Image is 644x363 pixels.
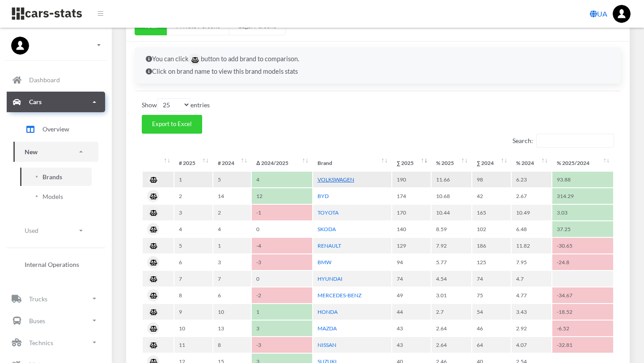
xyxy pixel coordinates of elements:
[432,221,471,237] td: 8.59
[252,337,312,353] td: -3
[318,226,336,232] a: SKODA
[472,221,511,237] td: 102
[512,321,551,336] td: 2.92
[318,176,354,183] a: VOLKSWAGEN
[512,287,551,303] td: 4.77
[25,260,79,269] span: Internal Operations
[432,205,471,220] td: 10.44
[552,254,613,270] td: -24.8
[213,271,251,287] td: 7
[318,259,331,266] a: BMW
[213,287,251,303] td: 6
[586,5,611,23] a: UA
[392,188,431,204] td: 174
[432,254,471,270] td: 5.77
[552,172,613,187] td: 93.88
[512,221,551,237] td: 6.48
[213,205,251,220] td: 2
[392,321,431,336] td: 43
[213,155,251,171] th: #&nbsp;2024: activate to sort column ascending
[472,287,511,303] td: 75
[472,304,511,320] td: 54
[7,288,105,309] a: Trucks
[318,325,337,332] a: MAZDA
[213,221,251,237] td: 4
[174,155,212,171] th: #&nbsp;2025: activate to sort column ascending
[472,188,511,204] td: 42
[432,188,471,204] td: 10.68
[42,172,62,181] span: Brands
[552,238,613,253] td: -30.65
[174,205,212,220] td: 3
[213,238,251,253] td: 1
[157,98,191,111] select: Showentries
[472,238,511,253] td: 186
[392,238,431,253] td: 129
[552,337,613,353] td: -32.81
[552,287,613,303] td: -34.67
[174,271,212,287] td: 7
[252,321,312,336] td: 3
[252,205,312,220] td: -1
[512,337,551,353] td: 4.07
[552,155,613,171] th: %&nbsp;2025/2024: activate to sort column ascending
[142,115,202,134] button: Export to Excel
[472,337,511,353] td: 64
[472,321,511,336] td: 46
[512,304,551,320] td: 3.43
[318,242,341,249] a: RENAULT
[613,5,631,23] img: ...
[536,134,614,148] input: Search:
[432,155,471,171] th: %&nbsp;2025: activate to sort column ascending
[432,287,471,303] td: 3.01
[213,321,251,336] td: 13
[174,188,212,204] td: 2
[512,271,551,287] td: 4.7
[318,292,361,299] a: MERCEDES-BENZ
[552,188,613,204] td: 314.29
[252,304,312,320] td: 1
[174,221,212,237] td: 4
[318,193,329,199] a: BYD
[213,304,251,320] td: 10
[392,337,431,353] td: 43
[213,188,251,204] td: 14
[174,337,212,353] td: 11
[252,238,312,253] td: -4
[472,205,511,220] td: 165
[13,142,98,162] a: New
[143,155,174,171] th: : activate to sort column ascending
[42,124,69,134] span: Overview
[13,255,98,274] a: Internal Operations
[252,287,312,303] td: -2
[512,238,551,253] td: 11.82
[318,209,339,216] a: TOYOTA
[392,205,431,220] td: 170
[42,192,63,201] span: Models
[392,287,431,303] td: 49
[252,172,312,187] td: 4
[174,254,212,270] td: 6
[392,271,431,287] td: 74
[213,254,251,270] td: 3
[29,337,53,348] p: Technics
[432,238,471,253] td: 7.92
[174,172,212,187] td: 1
[25,146,38,157] p: New
[472,155,511,171] th: ∑&nbsp;2024: activate to sort column ascending
[7,332,105,353] a: Technics
[174,321,212,336] td: 10
[152,120,191,127] span: Export to Excel
[318,308,338,315] a: HONDA
[252,271,312,287] td: 0
[174,238,212,253] td: 5
[392,254,431,270] td: 94
[392,304,431,320] td: 44
[432,172,471,187] td: 11.66
[512,155,551,171] th: %&nbsp;2024: activate to sort column ascending
[174,287,212,303] td: 8
[513,134,614,148] label: Search:
[432,321,471,336] td: 2.64
[552,321,613,336] td: -6.52
[472,172,511,187] td: 98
